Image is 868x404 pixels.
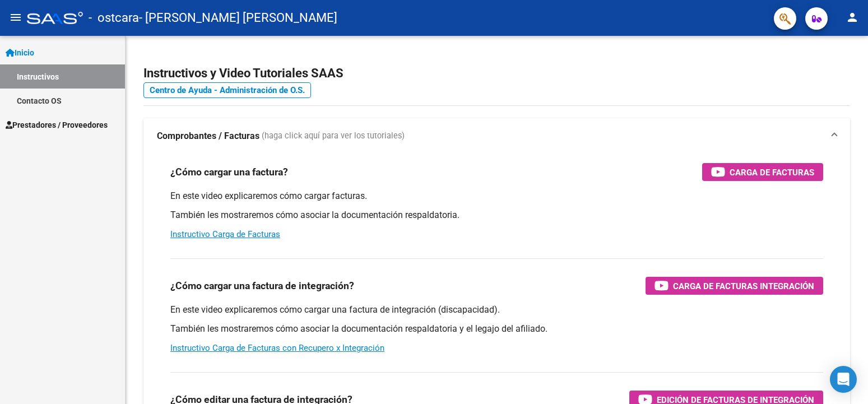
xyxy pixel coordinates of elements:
[89,6,139,30] span: - ostcara
[170,190,823,202] p: En este video explicaremos cómo cargar facturas.
[673,279,814,293] span: Carga de Facturas Integración
[6,119,108,131] span: Prestadores / Proveedores
[6,47,34,59] span: Inicio
[702,163,823,181] button: Carga de Facturas
[9,11,22,24] mat-icon: menu
[170,343,384,353] a: Instructivo Carga de Facturas con Recupero x Integración
[262,130,405,142] span: (haga click aquí para ver los tutoriales)
[170,229,280,239] a: Instructivo Carga de Facturas
[143,63,850,84] h2: Instructivos y Video Tutoriales SAAS
[170,164,288,180] h3: ¿Cómo cargar una factura?
[143,82,311,98] a: Centro de Ayuda - Administración de O.S.
[170,304,823,316] p: En este video explicaremos cómo cargar una factura de integración (discapacidad).
[170,278,354,294] h3: ¿Cómo cargar una factura de integración?
[139,6,337,30] span: - [PERSON_NAME] [PERSON_NAME]
[646,277,823,295] button: Carga de Facturas Integración
[830,366,857,393] div: Open Intercom Messenger
[143,118,850,154] mat-expansion-panel-header: Comprobantes / Facturas (haga click aquí para ver los tutoriales)
[157,130,259,142] strong: Comprobantes / Facturas
[170,209,823,221] p: También les mostraremos cómo asociar la documentación respaldatoria.
[730,165,814,179] span: Carga de Facturas
[170,323,823,335] p: También les mostraremos cómo asociar la documentación respaldatoria y el legajo del afiliado.
[846,11,859,24] mat-icon: person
